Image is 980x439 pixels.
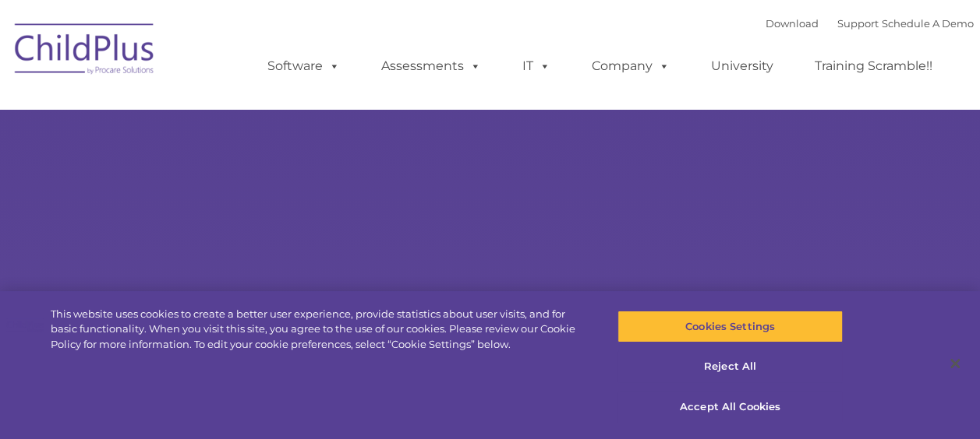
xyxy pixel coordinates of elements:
a: Assessments [366,51,497,82]
a: Company [576,51,685,82]
a: Support [837,17,879,30]
a: IT [507,51,566,82]
a: Software [252,51,356,82]
img: ChildPlus by Procare Solutions [7,12,163,90]
button: Reject All [617,351,843,384]
div: This website uses cookies to create a better user experience, provide statistics about user visit... [51,307,588,353]
button: Cookies Settings [617,311,843,343]
a: Schedule A Demo [882,17,974,30]
a: Download [766,17,819,30]
font: | [766,17,974,30]
a: University [695,51,789,82]
button: Close [938,346,972,381]
button: Accept All Cookies [617,391,843,423]
a: Training Scramble!! [799,51,948,82]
